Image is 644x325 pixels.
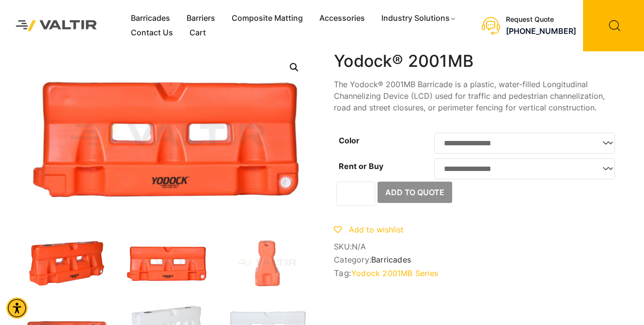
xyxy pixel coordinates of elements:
a: Open this option [285,59,303,76]
label: Rent or Buy [339,161,383,171]
div: Request Quote [506,15,576,24]
span: N/A [352,242,366,251]
button: Add to Quote [377,182,452,203]
a: Add to wishlist [334,225,404,234]
a: Cart [181,26,214,40]
a: Barricades [123,11,178,26]
img: An orange traffic barrier with two rectangular openings and a logo, designed for road safety and ... [125,237,210,289]
div: Accessibility Menu [6,297,28,319]
a: Barriers [178,11,223,26]
label: Color [339,136,360,145]
span: Tag: [334,268,620,278]
a: Barricades [371,255,411,264]
a: Contact Us [123,26,181,40]
a: Accessories [311,11,373,26]
img: 2001MB_Org_3Q.jpg [24,237,110,289]
img: An orange traffic cone with a wide base and a tapered top, designed for road safety and traffic m... [224,237,310,289]
a: Industry Solutions [373,11,465,26]
span: Add to wishlist [349,225,404,234]
input: Product quantity [336,182,375,206]
a: call (888) 496-3625 [506,26,576,36]
h1: Yodock® 2001MB [334,51,620,71]
a: Yodock 2001MB Series [351,268,438,278]
a: Composite Matting [223,11,311,26]
img: Valtir Rentals [7,12,106,40]
span: Category: [334,255,620,264]
p: The Yodock® 2001MB Barricade is a plastic, water-filled Longitudinal Channelizing Device (LCD) us... [334,78,620,113]
span: SKU: [334,242,620,251]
